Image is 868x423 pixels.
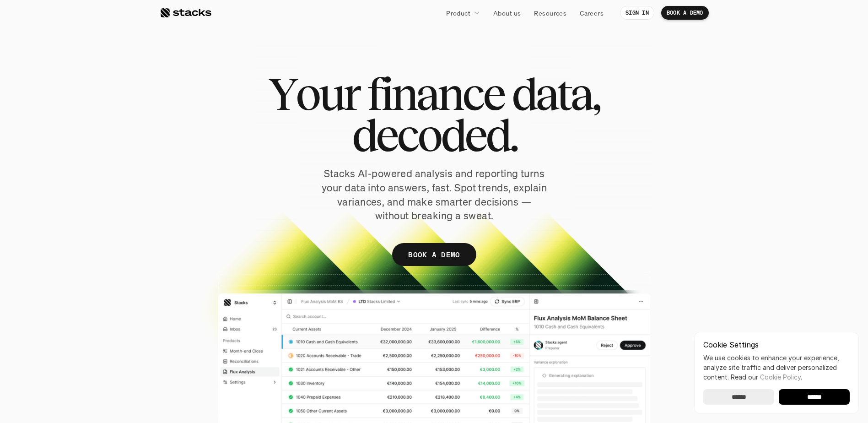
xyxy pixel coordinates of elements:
[760,373,801,381] a: Cookie Policy
[512,73,535,114] span: d
[440,114,464,156] span: d
[343,73,359,114] span: r
[269,73,296,114] span: Y
[296,73,319,114] span: o
[509,114,517,156] span: .
[464,114,485,156] span: e
[408,248,460,261] p: BOOK A DEMO
[319,73,343,114] span: u
[570,73,592,114] span: a
[535,73,557,114] span: a
[580,8,604,18] p: Careers
[417,114,440,156] span: o
[320,167,549,223] p: Stacks AI-powered analysis and reporting turns your data into answers, fast. Spot trends, explain...
[731,373,802,381] span: Read our .
[367,73,381,114] span: f
[396,114,417,156] span: c
[483,73,504,114] span: e
[667,10,703,16] p: BOOK A DEMO
[375,114,396,156] span: e
[351,114,375,156] span: d
[703,353,850,382] p: We use cookies to enhance your experience, analyze site traffic and deliver personalized content.
[381,73,391,114] span: i
[703,341,850,348] p: Cookie Settings
[391,73,416,114] span: n
[392,243,476,266] a: BOOK A DEMO
[493,8,521,18] p: About us
[485,114,509,156] span: d
[462,73,483,114] span: c
[620,6,654,20] a: SIGN IN
[592,73,600,114] span: ,
[528,5,572,21] a: Resources
[437,73,462,114] span: n
[574,5,609,21] a: Careers
[534,8,566,18] p: Resources
[488,5,526,21] a: About us
[416,73,437,114] span: a
[625,10,649,16] p: SIGN IN
[108,174,148,181] a: Privacy Policy
[557,73,570,114] span: t
[661,6,709,20] a: BOOK A DEMO
[446,8,470,18] p: Product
